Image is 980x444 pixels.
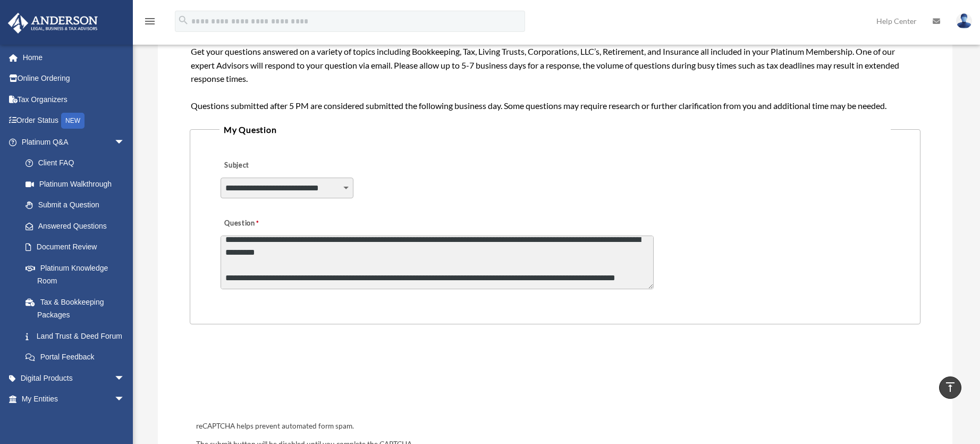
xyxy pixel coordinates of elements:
a: Order StatusNEW [7,110,141,132]
a: My Entitiesarrow_drop_down [7,389,141,410]
a: Tax Organizers [7,89,141,110]
a: Digital Productsarrow_drop_down [7,367,141,389]
span: arrow_drop_down [114,389,136,411]
label: Subject [221,158,322,173]
legend: My Question [219,122,891,137]
a: Client FAQ [15,153,141,174]
a: menu [143,19,156,28]
div: reCAPTCHA helps prevent automated form spam. [192,420,918,433]
a: Home [7,47,141,68]
i: vertical_align_top [944,381,957,393]
span: arrow_drop_down [114,131,136,153]
iframe: reCAPTCHA [193,357,354,399]
label: Question [221,216,303,231]
a: Platinum Knowledge Room [15,257,141,291]
a: vertical_align_top [939,376,961,399]
a: Tax & Bookkeeping Packages [15,291,141,325]
span: arrow_drop_down [114,367,136,389]
a: Platinum Q&Aarrow_drop_down [7,131,141,153]
a: Platinum Walkthrough [15,173,141,195]
img: User Pic [956,13,972,29]
div: NEW [61,113,85,129]
a: Online Ordering [7,68,141,89]
img: Anderson Advisors Platinum Portal [5,13,101,33]
a: Portal Feedback [15,347,141,368]
i: menu [143,15,156,28]
a: Document Review [15,237,141,258]
i: search [178,14,189,26]
a: Land Trust & Deed Forum [15,325,141,347]
a: Submit a Question [15,195,136,216]
a: Answered Questions [15,215,141,237]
